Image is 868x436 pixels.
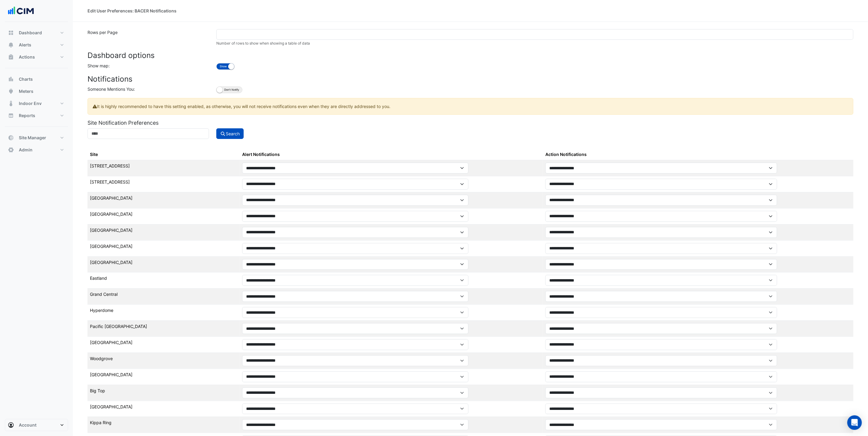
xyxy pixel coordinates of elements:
[5,110,68,122] button: Reports
[87,224,240,240] td: [GEOGRAPHIC_DATA]
[7,5,35,17] img: Company Logo
[87,192,240,208] td: [GEOGRAPHIC_DATA]
[87,98,853,115] div: It is highly recommended to have this setting enabled, as otherwise, you will not receive notific...
[87,149,240,160] th: Site
[8,100,14,106] app-icon: Indoor Env
[8,54,14,60] app-icon: Actions
[19,113,35,119] span: Reports
[19,88,33,94] span: Meters
[87,305,240,321] td: Hyperdome
[87,385,240,401] td: Big Top
[19,422,36,428] span: Account
[8,76,14,82] app-icon: Charts
[87,176,240,192] td: [STREET_ADDRESS]
[84,29,213,46] label: Rows per Page
[5,132,68,144] button: Site Manager
[5,97,68,110] button: Indoor Env
[5,39,68,51] button: Alerts
[19,147,33,153] span: Admin
[87,321,240,337] td: Pacific [GEOGRAPHIC_DATA]
[8,147,14,153] app-icon: Admin
[19,54,35,60] span: Actions
[19,135,46,141] span: Site Manager
[87,256,240,272] td: [GEOGRAPHIC_DATA]
[8,88,14,94] app-icon: Meters
[8,135,14,141] app-icon: Site Manager
[87,289,240,305] td: Grand Central
[19,76,33,82] span: Charts
[87,8,177,14] div: Edit User Preferences: BACER Notifications
[19,100,42,106] span: Indoor Env
[240,149,543,160] th: Alert Notifications
[216,128,244,139] button: Search
[87,417,240,433] td: Kippa Ring
[87,208,240,224] td: [GEOGRAPHIC_DATA]
[87,51,853,60] h3: Dashboard options
[8,42,14,48] app-icon: Alerts
[543,149,853,160] th: Action Notifications
[5,85,68,97] button: Meters
[87,353,240,369] td: Woodgrove
[5,144,68,156] button: Admin
[847,415,862,430] div: Open Intercom Messenger
[5,51,68,63] button: Actions
[87,272,240,289] td: Eastland
[19,30,42,36] span: Dashboard
[87,369,240,385] td: [GEOGRAPHIC_DATA]
[87,75,853,83] h3: Notifications
[87,240,240,256] td: [GEOGRAPHIC_DATA]
[87,63,110,69] label: Show map:
[5,419,68,431] button: Account
[216,41,310,46] small: Number of rows to show when showing a table of data
[8,30,14,36] app-icon: Dashboard
[87,160,240,176] td: [STREET_ADDRESS]
[8,113,14,119] app-icon: Reports
[5,27,68,39] button: Dashboard
[19,42,31,48] span: Alerts
[87,336,240,353] td: [GEOGRAPHIC_DATA]
[87,120,853,126] h5: Site Notification Preferences
[87,86,135,92] label: Someone Mentions You:
[5,73,68,85] button: Charts
[87,401,240,417] td: [GEOGRAPHIC_DATA]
